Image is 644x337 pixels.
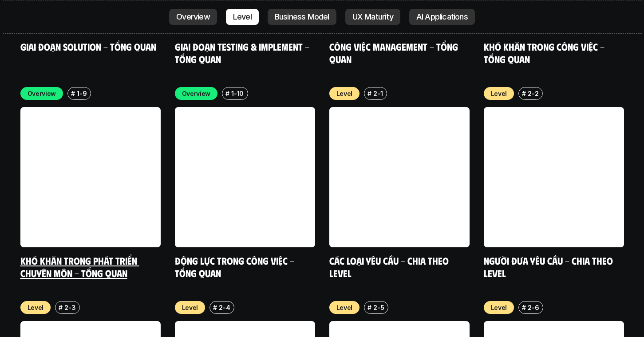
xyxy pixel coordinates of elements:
h6: # [522,90,526,97]
a: Công việc Management - Tổng quan [329,40,460,65]
p: Level [28,303,44,312]
p: Overview [28,89,56,98]
p: 2-4 [219,303,230,312]
p: 1-9 [77,89,87,98]
a: Giai đoạn Solution - Tổng quan [20,40,156,52]
p: Level [182,303,198,312]
h6: # [71,90,75,97]
h6: # [367,90,371,97]
p: 2-1 [373,89,383,98]
p: 2-5 [373,303,384,312]
a: Người đưa yêu cầu - Chia theo Level [484,254,615,279]
h6: # [367,304,371,311]
p: Level [336,89,353,98]
h6: # [225,90,229,97]
p: Level [336,303,353,312]
p: Overview [182,89,211,98]
p: Level [491,89,507,98]
h6: # [213,304,217,311]
a: Động lực trong công việc - Tổng quan [175,254,296,279]
a: Overview [169,9,217,25]
a: Khó khăn trong phát triển chuyên môn - Tổng quan [20,254,139,279]
h6: # [522,304,526,311]
p: 2-2 [528,89,538,98]
p: 2-3 [64,303,75,312]
p: 1-10 [231,89,244,98]
p: Level [491,303,507,312]
h6: # [59,304,63,311]
a: Các loại yêu cầu - Chia theo level [329,254,451,279]
a: Giai đoạn Testing & Implement - Tổng quan [175,40,312,65]
p: 2-6 [528,303,539,312]
a: Khó khăn trong công việc - Tổng quan [484,40,607,65]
